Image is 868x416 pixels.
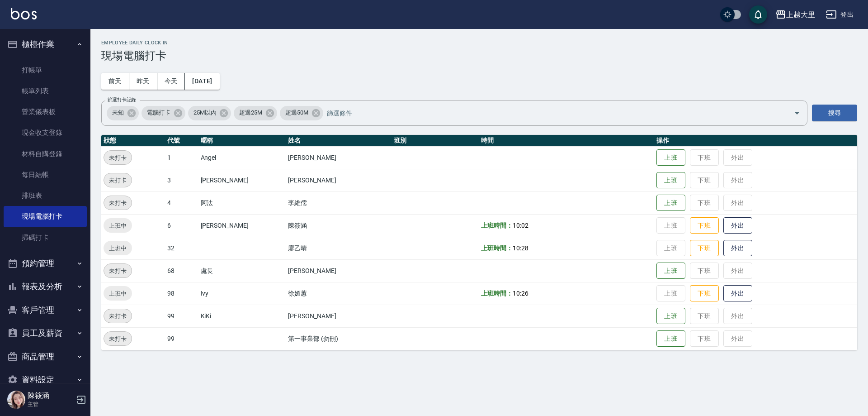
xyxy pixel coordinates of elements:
button: 上班 [656,308,685,325]
span: 10:02 [513,222,528,229]
button: 客戶管理 [4,298,87,322]
th: 暱稱 [198,135,286,147]
button: 下班 [690,240,719,257]
td: 徐媚蕙 [286,282,391,305]
button: save [749,5,767,24]
td: [PERSON_NAME] [286,259,391,282]
button: 上班 [656,172,685,189]
img: Logo [11,8,37,19]
th: 班別 [392,135,479,147]
th: 操作 [654,135,857,147]
span: 上班中 [104,244,132,253]
span: 未打卡 [104,153,132,163]
img: Person [7,391,25,409]
button: 商品管理 [4,345,87,368]
th: 狀態 [101,135,165,147]
td: 6 [165,214,198,237]
td: 陳筱涵 [286,214,391,237]
label: 篩選打卡記錄 [108,96,136,103]
span: 未打卡 [104,176,132,185]
button: 上班 [656,330,685,347]
td: 李維儒 [286,191,391,214]
span: 未打卡 [104,311,132,321]
span: 電腦打卡 [142,108,176,117]
td: Angel [198,146,286,169]
td: 3 [165,169,198,191]
button: 前天 [101,73,129,90]
span: 未打卡 [104,334,132,344]
span: 未打卡 [104,266,132,276]
div: 25M以內 [188,106,231,120]
td: [PERSON_NAME] [198,214,286,237]
th: 代號 [165,135,198,147]
a: 排班表 [4,185,87,206]
a: 營業儀表板 [4,101,87,122]
td: [PERSON_NAME] [198,169,286,191]
button: 員工及薪資 [4,321,87,345]
span: 25M以內 [188,108,222,117]
div: 電腦打卡 [142,106,185,120]
button: 櫃檯作業 [4,33,87,56]
button: 今天 [157,73,185,90]
p: 主管 [28,400,74,408]
b: 上班時間： [481,222,513,229]
div: 上越大里 [786,9,815,20]
a: 帳單列表 [4,81,87,101]
button: 上班 [656,263,685,279]
td: 32 [165,237,198,259]
td: 98 [165,282,198,305]
b: 上班時間： [481,244,513,252]
span: 超過25M [234,108,268,117]
a: 掃碼打卡 [4,227,87,248]
button: 報表及分析 [4,275,87,298]
a: 現場電腦打卡 [4,206,87,227]
button: 外出 [723,285,752,302]
h3: 現場電腦打卡 [101,49,857,62]
td: 阿法 [198,191,286,214]
div: 超過25M [234,106,277,120]
a: 材料自購登錄 [4,143,87,164]
span: 上班中 [104,289,132,298]
button: 登出 [822,6,857,23]
td: [PERSON_NAME] [286,169,391,191]
button: 昨天 [129,73,157,90]
td: 第一事業部 (勿刪) [286,327,391,350]
td: 99 [165,327,198,350]
th: 姓名 [286,135,391,147]
th: 時間 [479,135,654,147]
td: 68 [165,259,198,282]
button: 外出 [723,217,752,234]
button: 預約管理 [4,252,87,275]
button: Open [790,106,804,120]
button: 外出 [723,240,752,257]
a: 打帳單 [4,60,87,81]
td: 99 [165,305,198,327]
div: 超過50M [280,106,323,120]
span: 未知 [107,108,129,117]
button: 下班 [690,217,719,234]
td: 處長 [198,259,286,282]
input: 篩選條件 [325,105,778,121]
a: 每日結帳 [4,164,87,185]
td: [PERSON_NAME] [286,146,391,169]
b: 上班時間： [481,290,513,297]
span: 未打卡 [104,198,132,208]
td: KiKi [198,305,286,327]
span: 上班中 [104,221,132,230]
div: 未知 [107,106,139,120]
h2: Employee Daily Clock In [101,40,857,46]
button: [DATE] [185,73,219,90]
button: 上班 [656,149,685,166]
td: [PERSON_NAME] [286,305,391,327]
button: 資料設定 [4,368,87,392]
td: 廖乙晴 [286,237,391,259]
td: 4 [165,191,198,214]
button: 上班 [656,195,685,211]
button: 上越大里 [772,5,819,24]
span: 10:26 [513,290,528,297]
button: 搜尋 [812,105,857,121]
td: Ivy [198,282,286,305]
span: 超過50M [280,108,314,117]
a: 現金收支登錄 [4,122,87,143]
td: 1 [165,146,198,169]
